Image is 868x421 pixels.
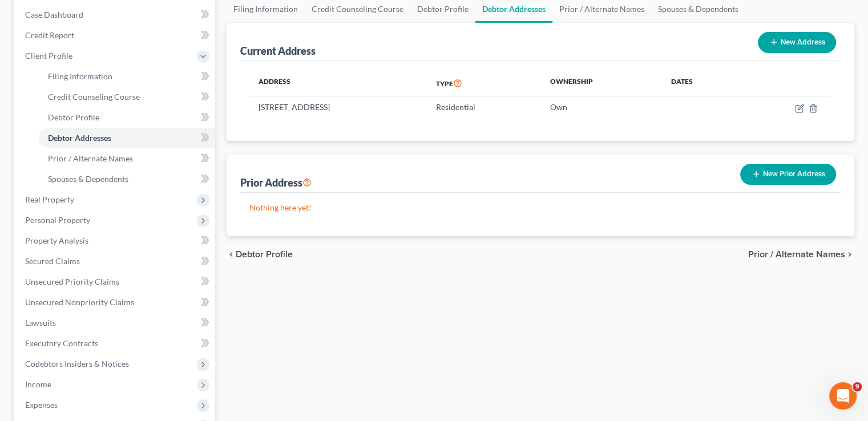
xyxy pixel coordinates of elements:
span: Prior / Alternate Names [48,153,133,163]
a: Lawsuits [16,313,215,333]
a: Filing Information [39,66,215,87]
span: Spouses & Dependents [48,174,128,184]
iframe: Intercom live chat [829,382,857,410]
td: Residential [427,96,541,118]
span: Unsecured Priority Claims [25,277,119,286]
a: Debtor Profile [39,107,215,128]
a: Unsecured Priority Claims [16,272,215,292]
div: Prior Address [240,176,312,189]
button: New Address [758,32,836,53]
span: Codebtors Insiders & Notices [25,359,129,369]
button: New Prior Address [740,164,836,185]
span: Personal Property [25,215,90,225]
a: Secured Claims [16,251,215,272]
span: Property Analysis [25,236,88,245]
th: Type [427,70,541,96]
span: Debtor Profile [236,250,293,259]
a: Debtor Addresses [39,128,215,148]
span: Expenses [25,400,58,410]
td: [STREET_ADDRESS] [249,96,427,118]
span: Lawsuits [25,318,56,327]
i: chevron_left [227,250,236,259]
span: Unsecured Nonpriority Claims [25,297,134,307]
span: Client Profile [25,51,72,60]
i: chevron_right [845,250,854,259]
th: Address [249,70,427,96]
a: Spouses & Dependents [39,169,215,189]
a: Prior / Alternate Names [39,148,215,169]
span: Credit Counseling Course [48,92,140,102]
td: Own [541,96,662,118]
span: Case Dashboard [25,10,83,19]
span: Credit Report [25,30,74,40]
a: Unsecured Nonpriority Claims [16,292,215,313]
span: Executory Contracts [25,338,98,348]
span: Debtor Profile [48,112,99,122]
th: Dates [662,70,741,96]
span: Real Property [25,195,74,204]
div: Current Address [240,44,316,58]
button: Prior / Alternate Names chevron_right [748,250,854,259]
span: Secured Claims [25,256,80,266]
span: Filing Information [48,71,112,81]
a: Case Dashboard [16,5,215,25]
span: 9 [853,382,862,391]
span: Income [25,379,51,389]
th: Ownership [541,70,662,96]
button: chevron_left Debtor Profile [227,250,293,259]
a: Credit Report [16,25,215,46]
a: Property Analysis [16,230,215,251]
p: Nothing here yet! [249,202,831,213]
a: Executory Contracts [16,333,215,354]
span: Prior / Alternate Names [748,250,845,259]
a: Credit Counseling Course [39,87,215,107]
span: Debtor Addresses [48,133,111,143]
